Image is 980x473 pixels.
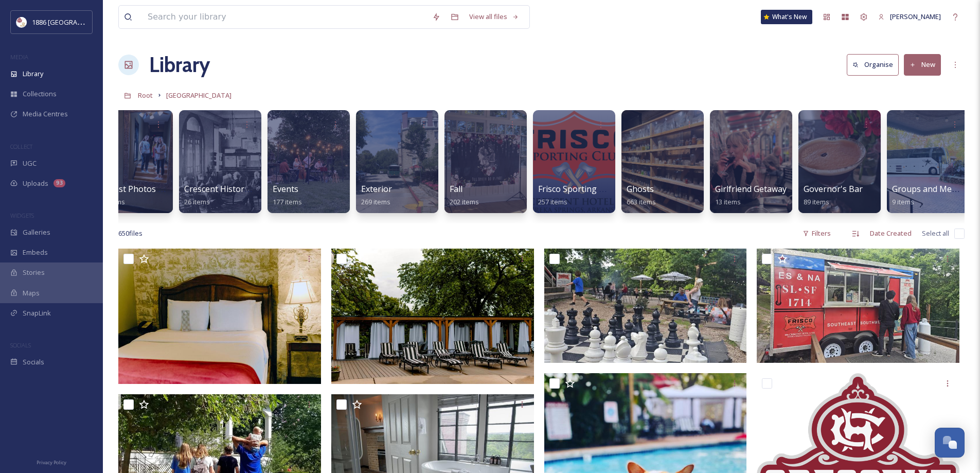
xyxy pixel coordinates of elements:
[890,12,941,21] span: [PERSON_NAME]
[273,184,302,206] a: Events177 items
[10,341,31,349] span: SOCIALS
[715,184,787,206] a: Girlfriend Getaway13 items
[892,184,976,206] a: Groups and Meetings9 items
[873,7,946,27] a: [PERSON_NAME]
[627,197,656,206] span: 663 items
[847,54,899,75] button: Organise
[361,183,392,195] span: Exterior
[715,183,787,195] span: Girlfriend Getaway
[361,197,390,206] span: 269 items
[450,183,462,195] span: Fall
[627,184,656,206] a: Ghosts663 items
[184,183,278,195] span: Crescent History Photos
[715,197,741,206] span: 13 items
[450,197,479,206] span: 202 items
[10,143,32,150] span: COLLECT
[627,183,654,195] span: Ghosts
[23,268,45,277] span: Stories
[847,54,904,75] a: Organise
[138,89,153,101] a: Root
[892,183,976,195] span: Groups and Meetings
[538,197,567,206] span: 257 items
[149,49,210,80] a: Library
[142,6,427,28] input: Search your library
[273,197,302,206] span: 177 items
[904,54,941,75] button: New
[16,17,27,27] img: logos.png
[804,183,863,195] span: Governor's Bar
[23,89,57,99] span: Collections
[10,53,28,61] span: MEDIA
[166,89,231,101] a: [GEOGRAPHIC_DATA]
[37,456,66,468] a: Privacy Policy
[10,212,34,219] span: WIDGETS
[23,69,43,79] span: Library
[23,248,48,257] span: Embeds
[138,91,153,100] span: Root
[804,184,863,206] a: Governor's Bar89 items
[538,184,616,206] a: Frisco Sporting Club257 items
[757,249,959,363] img: 20250510_183243.jpg
[538,183,616,195] span: Frisco Sporting Club
[23,179,48,188] span: Uploads
[23,288,40,298] span: Maps
[23,227,50,237] span: Galleries
[118,249,321,384] img: IMG_2266.jpg
[54,179,65,187] div: 93
[892,197,914,206] span: 9 items
[23,109,68,119] span: Media Centres
[23,308,51,318] span: SnapLink
[361,184,392,206] a: Exterior269 items
[96,184,195,206] a: Contest Photos (Seasons)632 items
[450,184,479,206] a: Fall202 items
[935,428,965,458] button: Open Chat
[96,183,195,195] span: Contest Photos (Seasons)
[37,459,66,466] span: Privacy Policy
[804,197,829,206] span: 89 items
[32,17,113,27] span: 1886 [GEOGRAPHIC_DATA]
[166,91,231,100] span: [GEOGRAPHIC_DATA]
[865,223,917,243] div: Date Created
[23,357,44,367] span: Socials
[761,10,812,24] a: What's New
[273,183,298,195] span: Events
[797,223,836,243] div: Filters
[464,7,524,27] a: View all files
[23,159,37,168] span: UGC
[544,249,747,363] img: 20250510_182841.jpg
[922,229,949,238] span: Select all
[184,197,210,206] span: 26 items
[118,229,142,238] span: 650 file s
[184,184,278,206] a: Crescent History Photos26 items
[331,249,534,384] img: IMG_2474.jpg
